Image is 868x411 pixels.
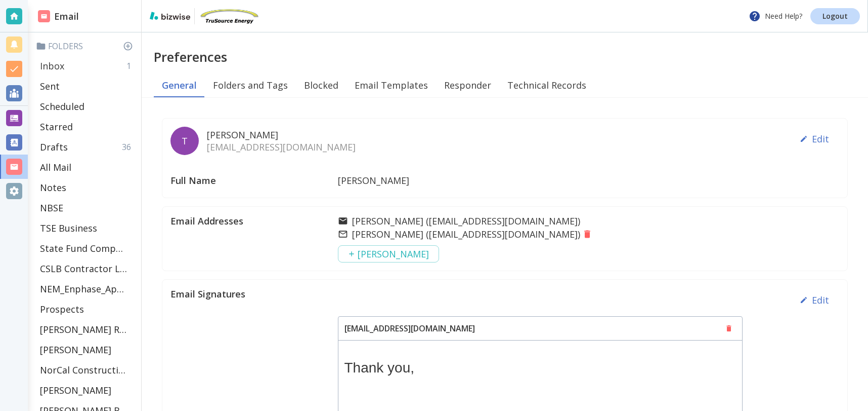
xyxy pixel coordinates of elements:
p: State Fund Compensation [40,242,127,254]
p: CSLB Contractor License [40,263,127,275]
button: Folders and Tags [205,73,296,97]
p: T [182,135,188,147]
div: Inbox1 [36,56,137,76]
h2: Email [38,10,79,23]
button: Responder [436,73,499,97]
button: Email Templates [346,73,436,97]
div: Prospects [36,299,137,319]
p: [PERSON_NAME] ( [EMAIL_ADDRESS][DOMAIN_NAME] ) [352,215,580,227]
div: Notes [36,177,137,198]
div: CSLB Contractor License [36,258,137,279]
button: [PERSON_NAME] [338,245,439,263]
p: Inbox [40,60,64,72]
button: Blocked [296,73,346,97]
div: Sent [36,76,137,96]
p: Notes [40,181,66,194]
div: NBSE [36,198,137,218]
div: State Fund Compensation [36,238,137,258]
img: TruSource Energy, Inc. [199,8,259,24]
p: Starred [40,121,73,133]
div: Drafts36 [36,137,137,157]
div: Starred [36,117,137,137]
button: General [154,73,205,97]
p: Email Addresses [170,215,338,227]
p: Folders [36,41,137,52]
p: [PERSON_NAME] [40,344,111,356]
button: Edit [796,127,833,151]
button: Edit [796,288,833,312]
a: Logout [810,8,860,24]
div: Scheduled [36,96,137,117]
p: TSE Business [40,222,97,234]
img: DashboardSidebarEmail.svg [38,10,50,22]
p: [PERSON_NAME] ( [EMAIL_ADDRESS][DOMAIN_NAME] ) [352,228,580,240]
p: [PERSON_NAME] Residence [40,323,127,335]
p: [PERSON_NAME] [338,171,409,190]
div: [PERSON_NAME] [36,380,137,400]
p: NorCal Construction [40,364,127,376]
p: NBSE [40,202,63,214]
p: [PERSON_NAME] [40,384,111,396]
div: All Mail [36,157,137,177]
img: bizwise [150,12,190,20]
div: [PERSON_NAME] [36,340,137,360]
p: Need Help? [749,10,802,22]
div: TSE Business [36,218,137,238]
p: Logout [822,13,848,20]
p: Edit [812,294,829,306]
p: Sent [40,80,60,92]
p: NEM_Enphase_Applications [40,283,127,295]
p: All Mail [40,161,71,173]
p: Email Signatures [170,288,338,300]
div: NEM_Enphase_Applications [36,279,137,299]
div: NorCal Construction [36,360,137,380]
p: [PERSON_NAME] [207,129,356,141]
p: 36 [122,141,135,153]
p: Edit [812,133,829,145]
p: Scheduled [40,100,84,113]
p: [EMAIL_ADDRESS][DOMAIN_NAME] [207,141,356,153]
div: [PERSON_NAME] Residence [36,319,137,340]
p: [EMAIL_ADDRESS][DOMAIN_NAME] [338,317,481,340]
p: Prospects [40,303,84,315]
button: Technical Records [499,73,594,97]
p: Full Name [170,171,338,190]
h2: Preferences [154,49,868,65]
p: 1 [126,60,135,71]
p: Drafts [40,141,68,153]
